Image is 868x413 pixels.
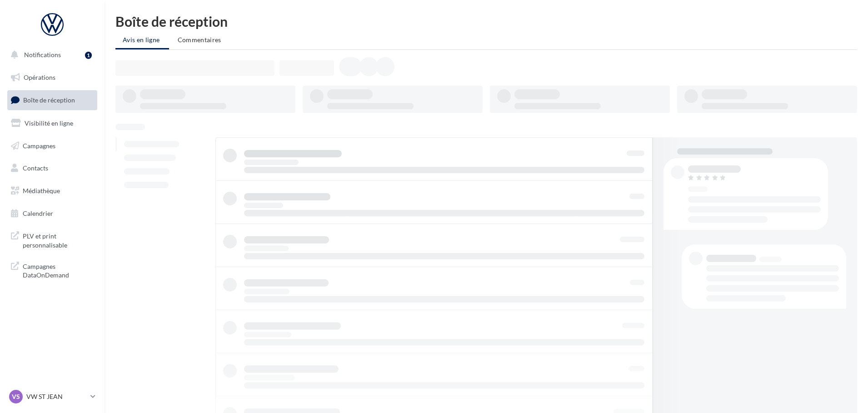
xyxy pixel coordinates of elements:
[5,159,99,178] a: Contacts
[26,392,87,401] p: VW ST JEAN
[5,226,99,253] a: PLV et print personnalisable
[5,257,99,283] a: Campagnes DataOnDemand
[23,230,94,249] span: PLV et print personnalisable
[5,68,99,87] a: Opérations
[12,392,20,401] span: VS
[5,204,99,223] a: Calendrier
[23,141,55,149] span: Campagnes
[7,388,97,405] a: VS VW ST JEAN
[25,119,73,127] span: Visibilité en ligne
[23,164,48,172] span: Contacts
[24,73,55,81] span: Opérations
[5,136,99,155] a: Campagnes
[23,209,53,217] span: Calendrier
[5,90,99,110] a: Boîte de réception
[178,36,221,44] span: Commentaires
[115,15,857,28] div: Boîte de réception
[85,52,92,59] div: 1
[23,187,60,194] span: Médiathèque
[5,181,99,200] a: Médiathèque
[24,51,61,58] span: Notifications
[23,96,75,104] span: Boîte de réception
[5,114,99,133] a: Visibilité en ligne
[23,260,94,280] span: Campagnes DataOnDemand
[5,45,95,64] button: Notifications 1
